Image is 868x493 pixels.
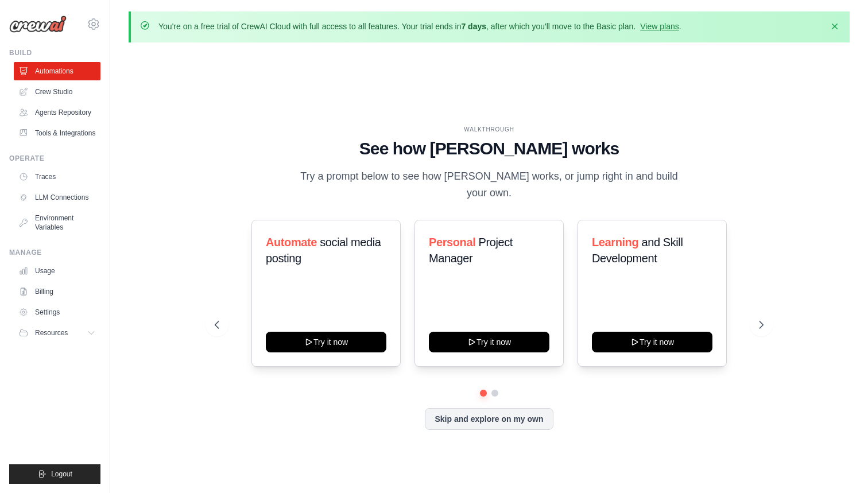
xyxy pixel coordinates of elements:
a: Crew Studio [14,83,100,101]
a: View plans [640,22,679,31]
button: Skip and explore on my own [425,408,553,430]
a: Billing [14,282,100,301]
div: Manage [9,248,100,257]
span: Automate [266,236,317,249]
span: Learning [592,236,638,249]
span: Project Manager [429,236,513,265]
a: Tools & Integrations [14,124,100,142]
a: Usage [14,262,100,280]
strong: 7 days [461,22,486,31]
span: Personal [429,236,475,249]
div: Build [9,48,100,57]
div: Operate [9,154,100,163]
button: Try it now [429,332,549,352]
a: Automations [14,62,100,80]
a: Environment Variables [14,209,100,236]
p: Try a prompt below to see how [PERSON_NAME] works, or jump right in and build your own. [296,168,682,202]
a: Settings [14,303,100,321]
button: Try it now [266,332,386,352]
h1: See how [PERSON_NAME] works [215,138,764,159]
button: Try it now [592,332,712,352]
img: Logo [9,15,67,33]
button: Resources [14,324,100,342]
span: social media posting [266,236,381,265]
span: Logout [51,469,72,479]
a: Traces [14,168,100,186]
a: LLM Connections [14,188,100,207]
a: Agents Repository [14,103,100,122]
p: You're on a free trial of CrewAI Cloud with full access to all features. Your trial ends in , aft... [158,21,681,32]
button: Logout [9,464,100,484]
span: Resources [35,328,68,337]
div: WALKTHROUGH [215,125,764,134]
